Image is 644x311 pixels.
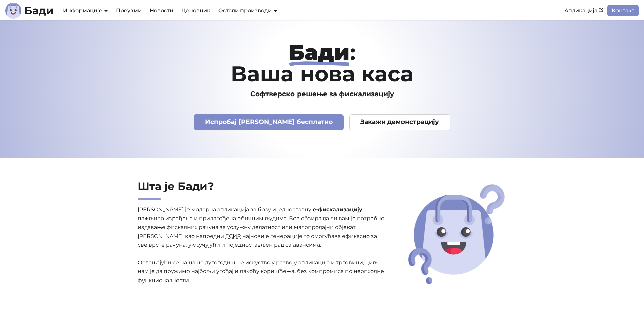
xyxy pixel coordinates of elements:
a: Апликација [560,5,607,16]
abbr: Електронски систем за издавање рачуна [225,233,241,239]
img: Шта је Бади? [406,182,507,286]
a: Остали производи [218,7,277,14]
h2: Шта је Бади? [138,180,385,200]
a: Контакт [607,5,639,16]
h1: : Ваша нова каса [106,42,538,84]
a: Информације [63,7,108,14]
a: Преузми [112,5,146,16]
strong: е-фискализацију [313,206,362,213]
a: Испробај [PERSON_NAME] бесплатно [194,114,344,130]
h3: Софтверско решење за фискализацију [106,90,538,98]
a: ЛогоБади [5,3,54,19]
p: [PERSON_NAME] је модерна апликација за брзу и једноставну , пажљиво израђена и прилагођена обични... [138,205,385,285]
strong: Бади [288,39,350,65]
a: Закажи демонстрацију [349,114,450,130]
b: Бади [24,5,54,16]
a: Новости [146,5,177,16]
a: Ценовник [177,5,214,16]
img: Лого [5,3,21,19]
